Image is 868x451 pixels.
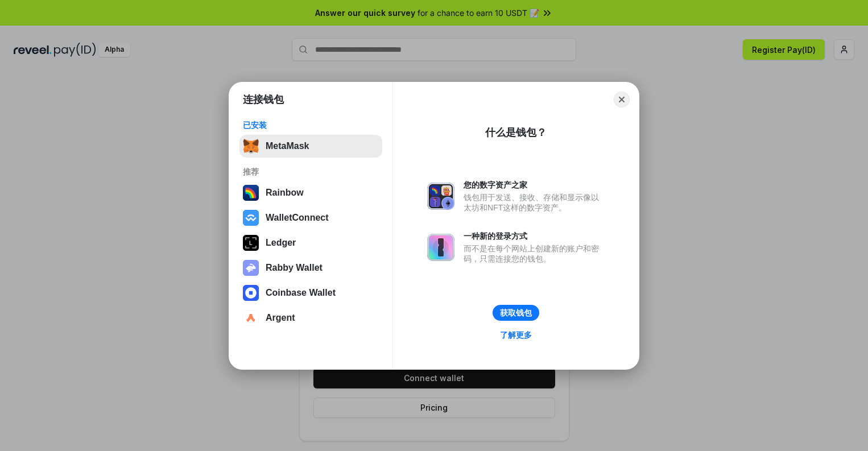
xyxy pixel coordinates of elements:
div: Rainbow [266,188,304,198]
div: 钱包用于发送、接收、存储和显示像以太坊和NFT这样的数字资产。 [464,192,605,213]
a: 了解更多 [493,328,539,342]
img: svg+xml,%3Csvg%20width%3D%2228%22%20height%3D%2228%22%20viewBox%3D%220%200%2028%2028%22%20fill%3D... [243,285,259,301]
img: svg+xml,%3Csvg%20xmlns%3D%22http%3A%2F%2Fwww.w3.org%2F2000%2Fsvg%22%20fill%3D%22none%22%20viewBox... [243,260,259,276]
div: 什么是钱包？ [485,126,547,139]
div: 而不是在每个网站上创建新的账户和密码，只需连接您的钱包。 [464,243,605,264]
div: 您的数字资产之家 [464,180,605,190]
button: Close [614,92,630,107]
div: 一种新的登录方式 [464,231,605,241]
img: svg+xml,%3Csvg%20width%3D%2228%22%20height%3D%2228%22%20viewBox%3D%220%200%2028%2028%22%20fill%3D... [243,310,259,326]
button: Rainbow [239,181,382,204]
div: Rabby Wallet [266,263,323,273]
button: Rabby Wallet [239,256,382,279]
button: MetaMask [239,135,382,158]
img: svg+xml,%3Csvg%20width%3D%22120%22%20height%3D%22120%22%20viewBox%3D%220%200%20120%20120%22%20fil... [243,185,259,201]
div: 推荐 [243,167,379,177]
div: 了解更多 [500,330,532,340]
button: Ledger [239,231,382,254]
div: MetaMask [266,141,309,151]
div: 已安装 [243,120,379,130]
h1: 连接钱包 [243,93,284,106]
div: Coinbase Wallet [266,288,336,298]
div: WalletConnect [266,213,329,223]
div: Argent [266,313,295,323]
button: Coinbase Wallet [239,282,382,304]
div: 获取钱包 [500,308,532,318]
img: svg+xml,%3Csvg%20xmlns%3D%22http%3A%2F%2Fwww.w3.org%2F2000%2Fsvg%22%20fill%3D%22none%22%20viewBox... [427,234,454,261]
img: svg+xml,%3Csvg%20xmlns%3D%22http%3A%2F%2Fwww.w3.org%2F2000%2Fsvg%22%20fill%3D%22none%22%20viewBox... [427,183,454,210]
img: svg+xml,%3Csvg%20xmlns%3D%22http%3A%2F%2Fwww.w3.org%2F2000%2Fsvg%22%20width%3D%2228%22%20height%3... [243,235,259,251]
button: WalletConnect [239,206,382,229]
button: Argent [239,307,382,329]
img: svg+xml,%3Csvg%20fill%3D%22none%22%20height%3D%2233%22%20viewBox%3D%220%200%2035%2033%22%20width%... [243,138,259,154]
img: svg+xml,%3Csvg%20width%3D%2228%22%20height%3D%2228%22%20viewBox%3D%220%200%2028%2028%22%20fill%3D... [243,210,259,226]
div: Ledger [266,238,296,248]
button: 获取钱包 [493,305,539,321]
